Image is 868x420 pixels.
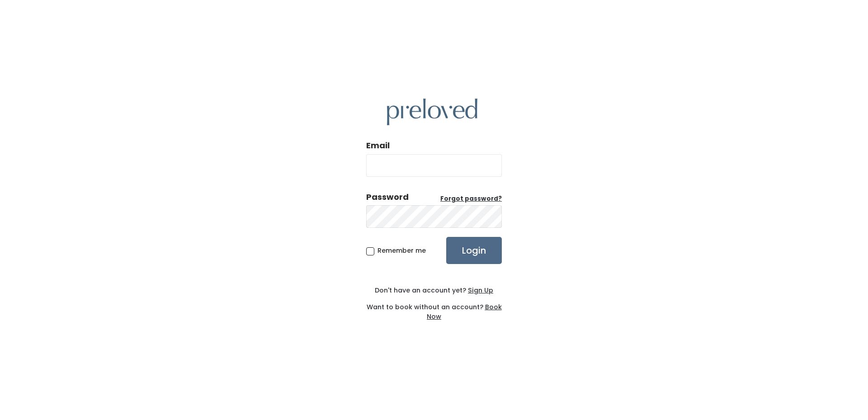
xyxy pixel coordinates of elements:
label: Email [366,140,390,151]
u: Forgot password? [440,194,502,203]
div: Want to book without an account? [366,295,502,321]
a: Sign Up [466,286,493,295]
a: Forgot password? [440,194,502,203]
div: Don't have an account yet? [366,286,502,295]
a: Book Now [427,302,502,321]
img: preloved logo [387,99,477,125]
u: Sign Up [468,286,493,295]
span: Remember me [377,246,426,255]
input: Login [446,237,502,264]
div: Password [366,191,409,203]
